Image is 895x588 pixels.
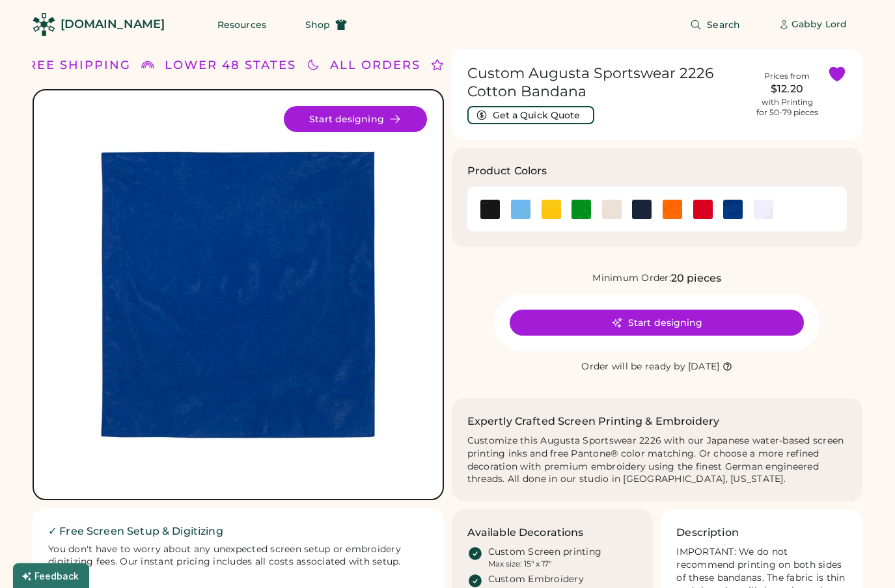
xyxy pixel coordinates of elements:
[467,525,584,541] h3: Available Decorations
[676,525,739,541] h3: Description
[511,200,530,219] div: Columbia Blue
[663,200,682,219] img: Orange Swatch Image
[165,57,296,74] div: LOWER 48 STATES
[49,106,427,483] div: 2226 Style Image
[61,16,165,33] div: [DOMAIN_NAME]
[467,64,747,101] h1: Custom Augusta Sportswear 2226 Cotton Bandana
[488,559,551,569] div: Max size: 15" x 17"
[707,20,740,29] span: Search
[693,200,713,219] div: Red
[305,20,330,29] span: Shop
[488,546,602,559] div: Custom Screen printing
[723,200,743,219] img: Royal Swatch Image
[511,200,530,219] img: Columbia Blue Swatch Image
[202,12,282,38] button: Resources
[792,18,847,31] div: Gabby Lord
[756,97,818,118] div: with Printing for 50-79 pieces
[467,163,547,179] h3: Product Colors
[467,414,720,429] h2: Expertly Crafted Screen Printing & Embroidery
[688,360,720,373] div: [DATE]
[571,200,591,219] img: Kelly Swatch Image
[833,529,889,585] iframe: Front Chat
[480,200,500,219] img: Black Swatch Image
[542,200,561,219] div: Gold
[284,106,427,132] button: Start designing
[48,524,428,539] h2: ✓ Free Screen Setup & Digitizing
[48,543,428,569] div: You don't have to worry about any unexpected screen setup or embroidery digitizing fees. Our inst...
[49,106,427,483] img: Augusta Sportswear 2226 Product Image
[602,200,622,219] img: Natural Swatch Image
[693,200,713,219] img: Red Swatch Image
[632,200,652,219] div: Navy
[19,57,131,74] div: FREE SHIPPING
[542,200,561,219] img: Gold Swatch Image
[754,81,819,97] div: $12.20
[467,434,847,487] div: Customize this Augusta Sportswear 2226 with our Japanese water-based screen printing inks and fre...
[33,13,55,36] img: Rendered Logo - Screens
[754,200,773,219] img: White Swatch Image
[290,12,363,38] button: Shop
[571,200,591,219] div: Kelly
[671,271,721,286] div: 20 pieces
[764,71,810,81] div: Prices from
[330,57,420,74] div: ALL ORDERS
[592,272,671,285] div: Minimum Order:
[467,106,594,124] button: Get a Quick Quote
[674,12,756,38] button: Search
[510,310,804,336] button: Start designing
[581,360,685,373] div: Order will be ready by
[602,200,622,219] div: Natural
[480,200,500,219] div: Black
[663,200,682,219] div: Orange
[723,200,743,219] div: Royal
[754,200,773,219] div: White
[632,200,652,219] img: Navy Swatch Image
[488,573,584,586] div: Custom Embroidery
